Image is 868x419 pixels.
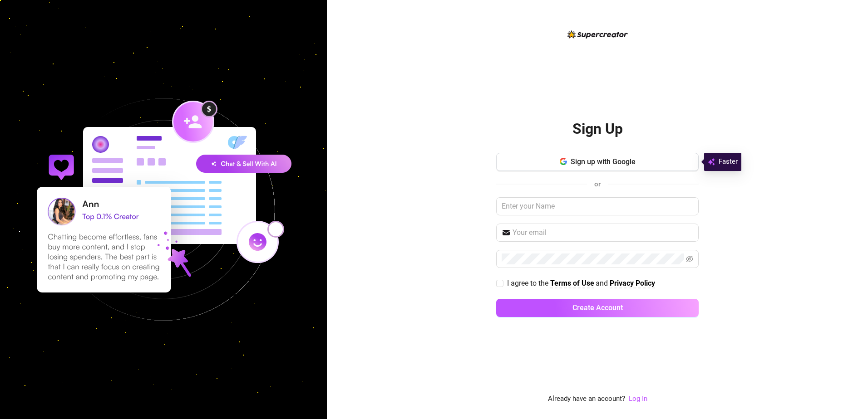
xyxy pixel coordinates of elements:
span: and [596,279,610,287]
span: Sign up with Google [571,157,636,166]
span: Already have an account? [548,394,625,404]
span: Create Account [572,303,623,312]
img: signup-background-D0MIrEPF.svg [6,53,321,366]
a: Privacy Policy [610,279,655,288]
span: I agree to the [507,279,550,287]
a: Log In [629,395,647,403]
span: eye-invisible [686,255,693,263]
span: Faster [719,156,738,167]
strong: Privacy Policy [610,279,655,287]
span: or [594,180,601,188]
strong: Terms of Use [550,279,594,287]
img: logo-BBDzfeDw.svg [567,30,628,39]
img: svg%3e [708,156,715,167]
button: Sign up with Google [496,153,699,171]
h2: Sign Up [572,120,623,138]
button: Create Account [496,299,699,317]
a: Log In [629,394,647,404]
input: Your email [513,227,693,238]
input: Enter your Name [496,197,699,215]
a: Terms of Use [550,279,594,288]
